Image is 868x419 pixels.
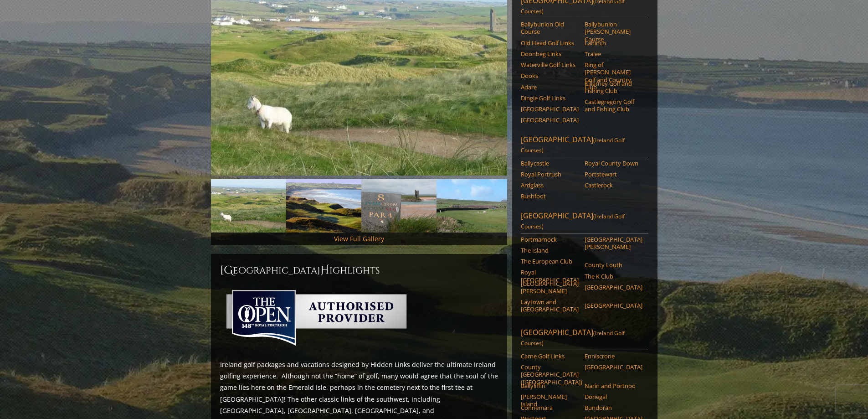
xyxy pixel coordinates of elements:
a: Killarney Golf and Fishing Club [585,80,642,95]
a: Carne Golf Links [521,352,579,360]
a: [GEOGRAPHIC_DATA] [585,363,642,371]
a: [GEOGRAPHIC_DATA] [521,116,579,124]
a: Narin and Portnoo [585,382,642,389]
a: Ballybunion Old Course [521,21,579,36]
a: Castlerock [585,181,642,189]
a: Ring of [PERSON_NAME] Golf and Country Club [585,61,642,91]
a: Royal County Down [585,160,642,167]
a: Dingle Golf Links [521,94,579,102]
a: [GEOGRAPHIC_DATA](Ireland Golf Courses) [521,327,648,350]
a: Adare [521,83,579,91]
a: Ardglass [521,181,579,189]
a: Ballycastle [521,160,579,167]
span: (Ireland Golf Courses) [521,212,625,230]
a: Bundoran [585,404,642,411]
span: H [320,263,329,278]
a: [GEOGRAPHIC_DATA][PERSON_NAME] [521,280,579,295]
a: [GEOGRAPHIC_DATA] [521,105,579,113]
a: Castlegregory Golf and Fishing Club [585,98,642,113]
a: Waterville Golf Links [521,61,579,68]
a: Doonbeg Links [521,50,579,57]
a: [PERSON_NAME] Island [521,393,579,408]
a: [GEOGRAPHIC_DATA](Ireland Golf Courses) [521,134,648,157]
a: Ballybunion [PERSON_NAME] Course [585,21,642,43]
a: [GEOGRAPHIC_DATA] [585,284,642,291]
a: Royal [GEOGRAPHIC_DATA] [521,269,579,284]
a: [GEOGRAPHIC_DATA] [585,302,642,309]
a: County Louth [585,261,642,269]
a: Enniscrone [585,352,642,360]
h2: [GEOGRAPHIC_DATA] ighlights [220,263,498,278]
a: Dooks [521,72,579,79]
a: Laytown and [GEOGRAPHIC_DATA] [521,298,579,313]
span: (Ireland Golf Courses) [521,329,625,347]
a: Lahinch [585,39,642,47]
a: County [GEOGRAPHIC_DATA] ([GEOGRAPHIC_DATA]) [521,363,579,386]
span: (Ireland Golf Courses) [521,136,625,154]
a: The Island [521,247,579,254]
a: The European Club [521,258,579,265]
a: [GEOGRAPHIC_DATA][PERSON_NAME] [585,236,642,251]
a: Tralee [585,50,642,57]
a: View Full Gallery [334,234,384,243]
a: Portstewart [585,171,642,178]
a: The K Club [585,273,642,280]
a: Bushfoot [521,192,579,200]
a: Portmarnock [521,236,579,243]
a: Donegal [585,393,642,400]
a: Ballyliffin [521,382,579,389]
a: Connemara [521,404,579,411]
a: Royal Portrush [521,171,579,178]
a: [GEOGRAPHIC_DATA](Ireland Golf Courses) [521,211,648,233]
a: Old Head Golf Links [521,39,579,47]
